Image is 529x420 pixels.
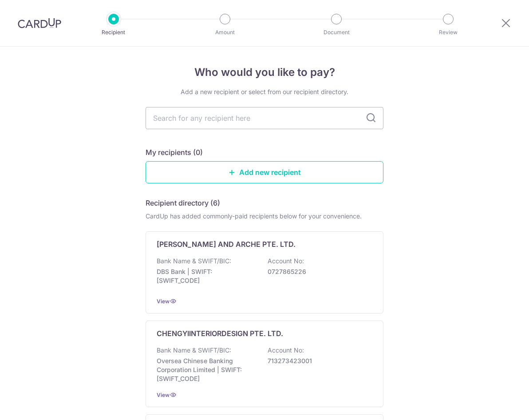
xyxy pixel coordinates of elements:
[146,198,220,208] h5: Recipient directory (6)
[268,346,304,355] p: Account No:
[146,212,383,221] div: CardUp has added commonly-paid recipients below for your convenience.
[157,298,170,305] a: View
[157,239,296,250] p: [PERSON_NAME] AND ARCHE PTE. LTD.
[146,87,383,96] div: Add a new recipient or select from our recipient directory.
[157,328,283,339] p: CHENGYIINTERIORDESIGN PTE. LTD.
[157,267,256,285] p: DBS Bank | SWIFT: [SWIFT_CODE]
[268,267,367,276] p: 0727865226
[146,161,383,183] a: Add new recipient
[157,257,231,265] p: Bank Name & SWIFT/BIC:
[157,392,170,398] a: View
[192,28,258,37] p: Amount
[415,28,481,37] p: Review
[157,346,231,355] p: Bank Name & SWIFT/BIC:
[18,18,61,28] img: CardUp
[304,28,369,37] p: Document
[146,64,383,80] h4: Who would you like to pay?
[268,357,367,365] p: 713273423001
[146,147,203,158] h5: My recipients (0)
[157,357,256,383] p: Oversea Chinese Banking Corporation Limited | SWIFT: [SWIFT_CODE]
[146,107,383,129] input: Search for any recipient here
[81,28,146,37] p: Recipient
[268,257,304,265] p: Account No:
